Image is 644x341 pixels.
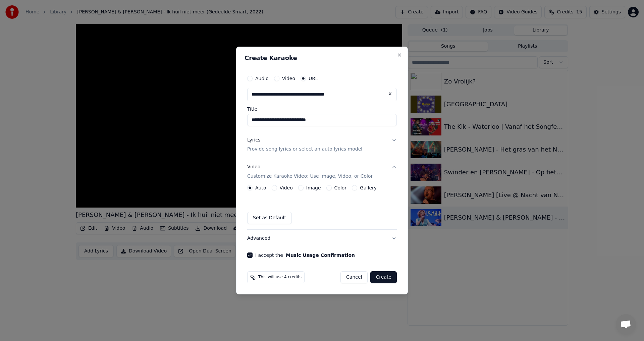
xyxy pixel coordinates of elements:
[360,185,377,190] label: Gallery
[340,271,368,283] button: Cancel
[247,164,373,180] div: Video
[247,146,362,153] p: Provide song lyrics or select an auto lyrics model
[247,230,397,247] button: Advanced
[306,185,321,190] label: Image
[255,253,355,258] label: I accept the
[282,76,295,81] label: Video
[247,107,397,111] label: Title
[334,185,347,190] label: Color
[247,173,373,180] p: Customize Karaoke Video: Use Image, Video, or Color
[280,185,293,190] label: Video
[370,271,397,283] button: Create
[286,253,355,258] button: I accept the
[247,185,397,229] div: VideoCustomize Karaoke Video: Use Image, Video, or Color
[247,131,397,158] button: LyricsProvide song lyrics or select an auto lyrics model
[247,212,292,224] button: Set as Default
[258,275,302,280] span: This will use 4 credits
[245,55,399,61] h2: Create Karaoke
[247,159,397,185] button: VideoCustomize Karaoke Video: Use Image, Video, or Color
[255,76,269,81] label: Audio
[255,185,266,190] label: Auto
[309,76,318,81] label: URL
[247,137,260,144] div: Lyrics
